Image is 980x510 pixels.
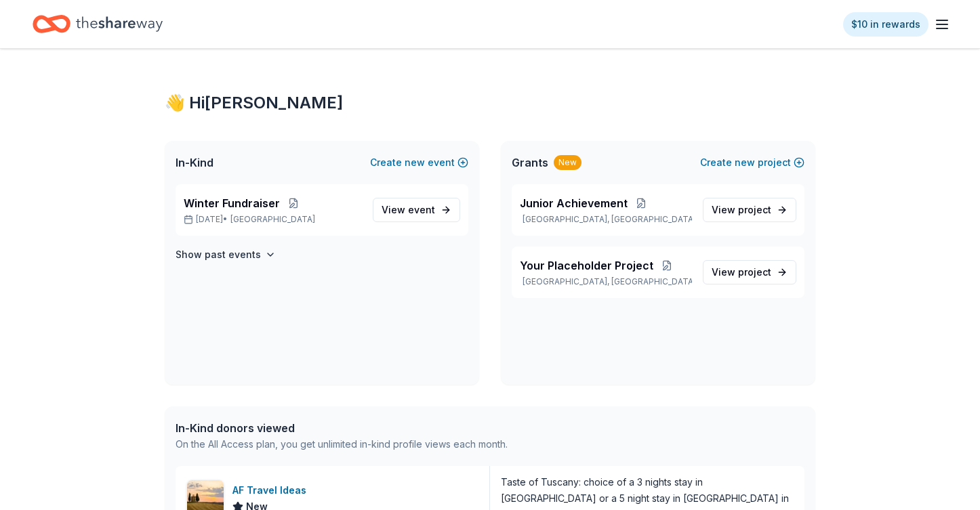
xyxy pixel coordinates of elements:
div: On the All Access plan, you get unlimited in-kind profile views each month. [176,436,508,452]
span: Your Placeholder Project [520,257,653,274]
div: AF Travel Ideas [232,482,312,498]
span: project [738,204,771,215]
span: [GEOGRAPHIC_DATA] [230,214,315,225]
span: Grants [512,154,548,171]
div: In-Kind donors viewed [176,420,508,436]
span: new [735,154,755,171]
span: new [405,154,425,171]
span: View [712,202,771,218]
p: [DATE] • [184,214,362,225]
span: View [712,264,771,280]
span: In-Kind [176,154,213,171]
span: event [408,204,435,215]
p: [GEOGRAPHIC_DATA], [GEOGRAPHIC_DATA] [520,276,692,287]
div: New [554,155,581,170]
a: $10 in rewards [843,12,928,37]
a: View project [703,260,796,284]
span: project [738,266,771,278]
h4: Show past events [176,247,261,263]
a: View event [373,198,460,222]
span: View [382,202,435,218]
div: 👋 Hi [PERSON_NAME] [165,92,815,114]
a: View project [703,198,796,222]
button: Createnewevent [370,154,468,171]
p: [GEOGRAPHIC_DATA], [GEOGRAPHIC_DATA] [520,214,692,225]
button: Show past events [176,247,276,263]
span: Junior Achievement [520,195,628,211]
button: Createnewproject [700,154,804,171]
a: Home [33,8,163,40]
span: Winter Fundraiser [184,195,280,211]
